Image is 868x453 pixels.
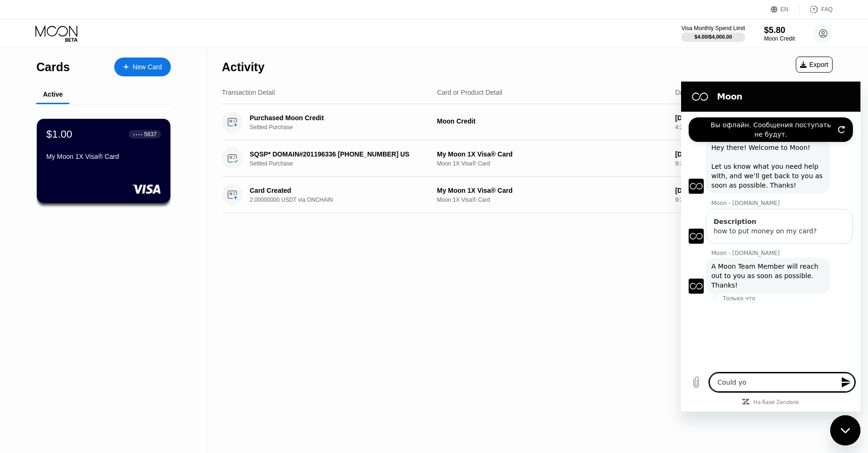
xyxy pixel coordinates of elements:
div: EN [771,5,800,14]
div: Export [800,61,828,68]
div: Active [43,91,63,98]
iframe: Кнопка, открывающая окно обмена сообщениями; идет разговор [830,415,860,445]
div: 5637 [144,131,157,138]
div: My Moon 1X Visa® Card [46,153,161,160]
div: Moon Credit [764,35,795,42]
div: $4.00 / $4,000.00 [694,34,732,40]
div: Settled Purchase [250,124,437,131]
div: My Moon 1X Visa® Card [437,150,668,158]
div: Cards [36,60,70,74]
div: [DATE] [675,114,767,122]
div: $1.00● ● ● ●5637My Moon 1X Visa® Card [37,119,170,203]
div: Card Created2.00000000 USDT via ONCHAINMy Moon 1X Visa® CardMoon 1X Visa® Card[DATE]9:35 PM$5.00 [222,177,833,213]
div: Moon 1X Visa® Card [437,160,668,167]
div: Date & Time [675,89,711,96]
div: Purchased Moon Credit [250,114,423,122]
div: New Card [114,58,171,76]
div: $5.80 [764,25,795,35]
div: 4:21 PM [675,124,767,131]
div: $5.80Moon Credit [764,25,795,42]
div: Export [796,57,833,73]
div: Transaction Detail [222,89,275,96]
div: Purchased Moon CreditSettled PurchaseMoon Credit[DATE]4:21 PM$5.65 [222,104,833,140]
div: New Card [133,63,162,71]
div: 2.00000000 USDT via ONCHAIN [250,197,437,203]
div: Card Created [250,187,423,194]
div: Moon 1X Visa® Card [437,197,668,203]
div: ● ● ● ● [133,133,143,136]
div: My Moon 1X Visa® Card [437,187,668,194]
div: Activity [222,60,264,74]
div: Moon Credit [437,117,668,125]
div: FAQ [800,5,833,14]
div: 9:39 PM [675,160,767,167]
div: Visa Monthly Spend Limit [681,25,745,32]
div: Card or Product Detail [437,89,503,96]
div: Visa Monthly Spend Limit$4.00/$4,000.00 [681,25,745,42]
div: [DATE] [675,150,767,158]
div: [DATE] [675,187,767,194]
div: $1.00 [46,128,72,140]
div: FAQ [821,6,833,13]
div: SQSP* DOMAIN#201196336 [PHONE_NUMBER] USSettled PurchaseMy Moon 1X Visa® CardMoon 1X Visa® Card[D... [222,140,833,177]
iframe: Окно обмена сообщениями [681,82,860,412]
div: SQSP* DOMAIN#201196336 [PHONE_NUMBER] US [250,150,423,158]
div: 9:35 PM [675,197,767,203]
div: Settled Purchase [250,160,437,167]
div: EN [781,6,789,13]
